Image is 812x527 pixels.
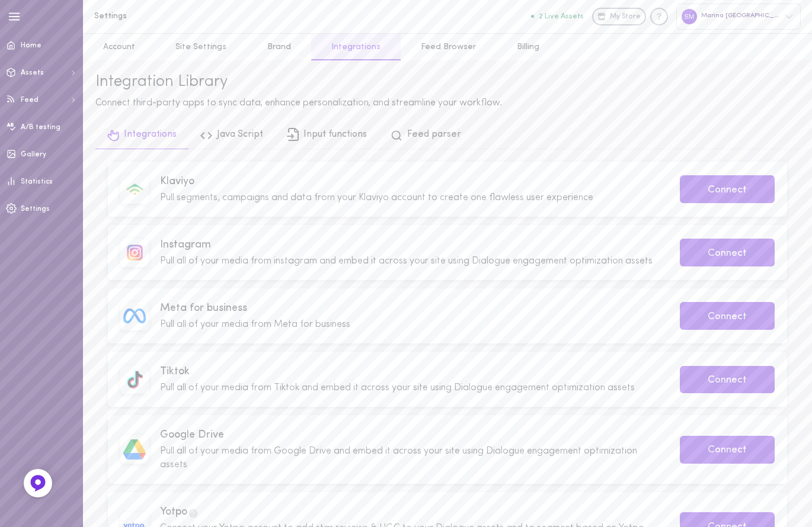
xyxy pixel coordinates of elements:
span: My Store [610,12,641,23]
div: Marina [GEOGRAPHIC_DATA] [676,4,801,29]
img: image [125,179,145,199]
button: Connect [680,302,775,330]
span: Statistics [21,178,53,185]
a: Input functions [275,123,379,149]
span: Pull all of your media from Meta for business [160,320,350,329]
span: Pull segments, campaigns and data from your Klaviyo account to create one flawless user experience [160,193,593,203]
span: A/B testing [21,124,60,131]
a: Integrations [95,123,188,149]
a: Billing [497,34,560,60]
span: Gallery [21,151,46,158]
span: Google Drive [160,428,663,442]
a: Java Script [188,123,275,149]
button: Connect [680,436,775,464]
div: Integration Library [95,73,800,92]
span: Feed [21,97,39,104]
a: 2 Live Assets [531,12,592,21]
span: Meta for business [160,301,663,316]
a: Integrations [311,34,401,60]
div: Connect third-party apps to sync data, enhance personalization, and streamline your workflow. [95,96,800,111]
img: image [123,439,146,459]
a: Site Settings [155,34,247,60]
a: Brand [247,34,311,60]
div: Knowledge center [650,8,668,25]
button: Connect [680,175,775,203]
span: Pull all of your media from Tiktok and embed it across your site using Dialogue engagement optimi... [160,383,635,393]
a: Account [83,34,155,60]
img: Feedback Button [29,474,47,492]
img: image [127,370,143,388]
span: Assets [21,69,44,76]
span: Pull all of your media from instagram and embed it across your site using Dialogue engagement opt... [160,256,653,266]
button: 2 Live Assets [531,12,584,20]
h1: Settings [94,12,290,21]
span: Instagram [160,237,663,252]
a: Feed Browser [401,34,496,60]
a: My Store [592,8,646,25]
span: Pull all of your media from Google Drive and embed it across your site using Dialogue engagement ... [160,446,637,469]
a: Feed parser [379,123,473,149]
button: Connect [680,366,775,394]
span: Tiktok [160,364,663,379]
span: Klaviyo [160,174,663,189]
span: Settings [21,205,50,213]
img: image [123,309,146,323]
img: image [127,245,143,261]
button: Connect [680,239,775,266]
span: Yotpo [160,504,663,519]
span: Home [21,42,41,49]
